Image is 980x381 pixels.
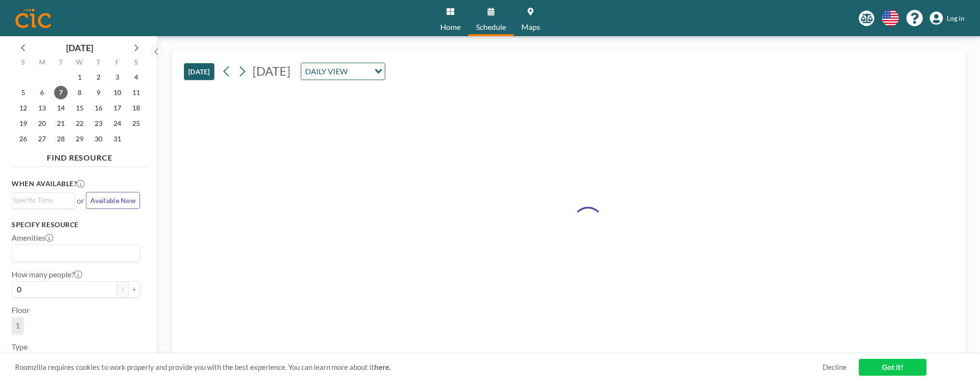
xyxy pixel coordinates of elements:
[12,305,29,315] label: Floor
[129,101,143,115] span: Saturday, October 18, 2025
[128,281,140,298] button: +
[111,101,124,115] span: Friday, October 17, 2025
[350,65,369,78] input: Search for option
[89,57,108,69] div: T
[54,132,68,146] span: Tuesday, October 28, 2025
[92,70,105,84] span: Thursday, October 2, 2025
[15,321,20,330] span: 1
[521,23,540,31] span: Maps
[12,270,82,279] label: How many people?
[15,363,823,372] span: Roomzilla requires cookies to work properly and provide you with the best experience. You can lea...
[111,117,124,130] span: Friday, October 24, 2025
[90,196,136,204] span: Available Now
[35,101,49,115] span: Monday, October 13, 2025
[86,192,140,209] button: Available Now
[111,70,124,84] span: Friday, October 3, 2025
[12,149,148,163] h4: FIND RESOURCE
[301,63,385,80] div: Search for option
[16,117,30,130] span: Sunday, October 19, 2025
[35,132,49,146] span: Monday, October 27, 2025
[947,14,965,23] span: Log in
[440,23,461,31] span: Home
[73,86,86,99] span: Wednesday, October 8, 2025
[73,101,86,115] span: Wednesday, October 15, 2025
[108,57,126,69] div: F
[16,132,30,146] span: Sunday, October 26, 2025
[129,70,143,84] span: Saturday, October 4, 2025
[252,64,291,78] span: [DATE]
[12,245,140,261] div: Search for option
[73,117,86,130] span: Wednesday, October 22, 2025
[52,57,70,69] div: T
[303,65,350,78] span: DAILY VIEW
[77,196,84,205] span: or
[13,247,134,259] input: Search for option
[930,12,965,25] a: Log in
[184,63,214,80] button: [DATE]
[374,363,391,371] a: here.
[35,86,49,99] span: Monday, October 6, 2025
[33,57,52,69] div: M
[54,117,68,130] span: Tuesday, October 21, 2025
[823,363,847,372] a: Decline
[16,86,30,99] span: Sunday, October 5, 2025
[126,57,145,69] div: S
[54,101,68,115] span: Tuesday, October 14, 2025
[15,9,51,28] img: organization-logo
[111,86,124,99] span: Friday, October 10, 2025
[12,220,140,229] h3: Specify resource
[35,117,49,130] span: Monday, October 20, 2025
[73,132,86,146] span: Wednesday, October 29, 2025
[92,117,105,130] span: Thursday, October 23, 2025
[12,342,28,352] label: Type
[54,86,68,99] span: Tuesday, October 7, 2025
[12,233,53,243] label: Amenities
[111,132,124,146] span: Friday, October 31, 2025
[129,86,143,99] span: Saturday, October 11, 2025
[66,41,93,54] div: [DATE]
[92,101,105,115] span: Thursday, October 16, 2025
[16,101,30,115] span: Sunday, October 12, 2025
[117,281,128,298] button: -
[70,57,89,69] div: W
[73,70,86,84] span: Wednesday, October 1, 2025
[12,193,74,207] div: Search for option
[92,132,105,146] span: Thursday, October 30, 2025
[13,195,69,205] input: Search for option
[14,57,33,69] div: S
[476,23,506,31] span: Schedule
[92,86,105,99] span: Thursday, October 9, 2025
[859,359,926,376] a: Got it!
[129,117,143,130] span: Saturday, October 25, 2025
